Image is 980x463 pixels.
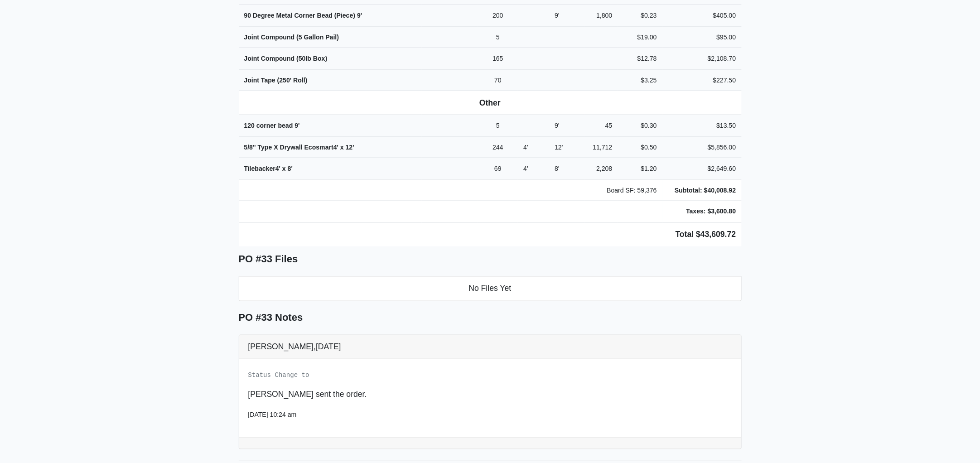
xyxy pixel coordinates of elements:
[346,144,354,151] span: 12'
[248,390,367,399] span: [PERSON_NAME] sent the order.
[239,312,742,324] h5: PO #33 Notes
[479,98,501,107] b: Other
[555,144,563,151] span: 12'
[662,69,742,91] td: $227.50
[239,335,741,359] div: [PERSON_NAME],
[584,136,618,158] td: 11,712
[478,26,518,48] td: 5
[662,5,742,27] td: $405.00
[244,144,354,151] strong: 5/8" Type X Drywall Ecosmart
[662,158,742,180] td: $2,649.60
[244,122,300,129] strong: 120 corner bead
[239,254,742,265] h5: PO #33 Files
[584,158,618,180] td: 2,208
[618,26,662,48] td: $19.00
[294,122,299,129] span: 9'
[357,12,362,19] span: 9'
[333,144,338,151] span: 4'
[555,165,560,172] span: 8'
[478,136,518,158] td: 244
[239,276,742,301] li: No Files Yet
[555,122,560,129] span: 9'
[478,69,518,91] td: 70
[478,48,518,70] td: 165
[478,115,518,137] td: 5
[618,69,662,91] td: $3.25
[662,136,742,158] td: $5,856.00
[275,165,280,172] span: 4'
[248,372,309,379] small: Status Change to
[618,48,662,70] td: $12.78
[478,5,518,27] td: 200
[244,34,339,41] strong: Joint Compound (5 Gallon Pail)
[584,5,618,27] td: 1,800
[523,144,528,151] span: 4'
[288,165,293,172] span: 8'
[618,5,662,27] td: $0.23
[662,179,742,201] td: Subtotal: $40,008.92
[662,26,742,48] td: $95.00
[316,342,341,352] span: [DATE]
[523,165,528,172] span: 4'
[607,187,657,194] span: Board SF: 59,376
[244,165,293,172] strong: Tilebacker
[584,115,618,137] td: 45
[282,165,286,172] span: x
[248,411,297,419] small: [DATE] 10:24 am
[555,12,560,19] span: 9'
[244,77,308,84] strong: Joint Tape (250' Roll)
[662,201,742,223] td: Taxes: $3,600.80
[662,48,742,70] td: $2,108.70
[618,115,662,137] td: $0.30
[244,55,328,62] strong: Joint Compound (50lb Box)
[618,136,662,158] td: $0.50
[662,115,742,137] td: $13.50
[239,222,742,246] td: Total $43,609.72
[478,158,518,180] td: 69
[618,158,662,180] td: $1.20
[340,144,344,151] span: x
[244,12,362,19] strong: 90 Degree Metal Corner Bead (Piece)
